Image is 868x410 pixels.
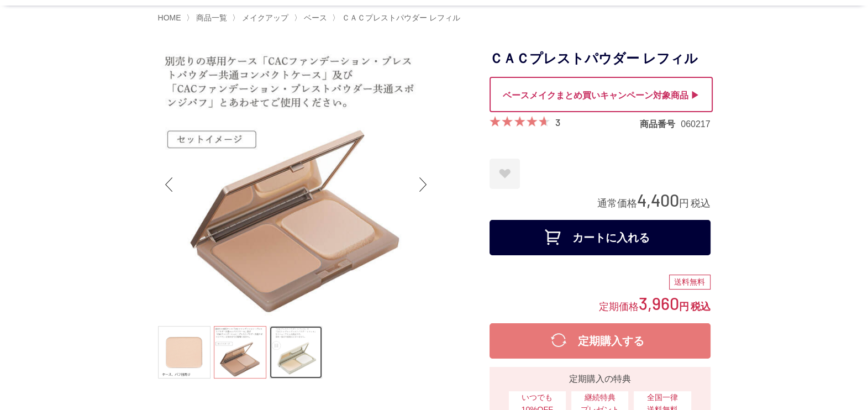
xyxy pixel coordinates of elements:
[597,198,637,209] span: 通常価格
[340,13,460,22] a: ＣＡＣプレストパウダー レフィル
[332,13,463,23] li: 〉
[691,198,711,209] span: 税込
[302,13,327,22] a: ベース
[342,13,460,22] span: ＣＡＣプレストパウダー レフィル
[186,13,230,23] li: 〉
[679,301,689,312] span: 円
[639,293,679,313] span: 3,960
[304,13,327,22] span: ベース
[158,46,434,323] img: ＣＡＣプレストパウダー レフィル
[294,13,330,23] li: 〉
[490,220,711,255] button: カートに入れる
[599,300,639,312] span: 定期価格
[637,190,679,210] span: 4,400
[681,118,710,130] dd: 060217
[679,198,689,209] span: 円
[691,301,711,312] span: 税込
[196,13,227,22] span: 商品一覧
[494,372,706,386] div: 定期購入の特典
[194,13,227,22] a: 商品一覧
[232,13,291,23] li: 〉
[640,118,681,130] dt: 商品番号
[240,13,288,22] a: メイクアップ
[490,323,711,359] button: 定期購入する
[242,13,288,22] span: メイクアップ
[669,275,711,290] div: 送料無料
[555,116,560,128] a: 3
[158,13,181,22] a: HOME
[490,46,711,71] h1: ＣＡＣプレストパウダー レフィル
[158,162,180,207] div: Previous slide
[412,162,434,207] div: Next slide
[490,159,520,189] a: お気に入りに登録する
